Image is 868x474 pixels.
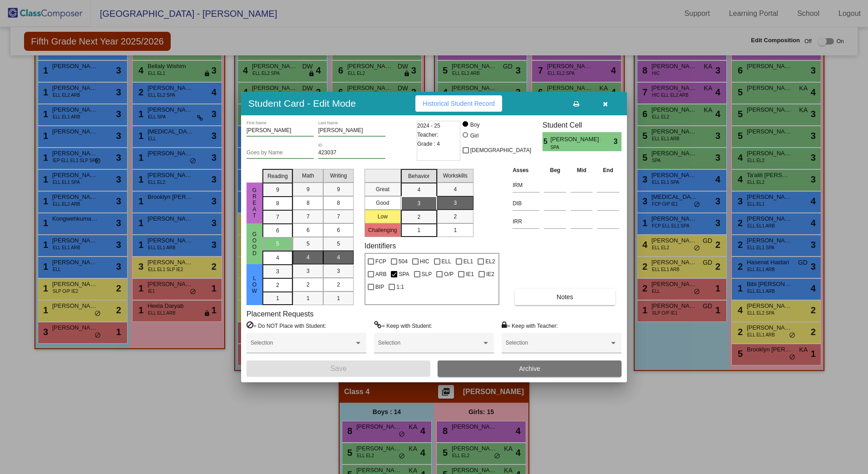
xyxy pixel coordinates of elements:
[595,165,621,175] th: End
[337,185,340,193] span: 9
[513,197,539,210] input: assessment
[251,275,259,294] span: Low
[502,321,558,330] label: = Keep with Teacher:
[485,256,495,267] span: EL2
[444,269,454,280] span: O/P
[438,360,621,377] button: Archive
[417,139,440,148] span: Grade : 4
[337,267,340,275] span: 3
[276,294,279,302] span: 1
[337,253,340,262] span: 4
[375,256,386,267] span: FCP
[276,281,279,289] span: 2
[420,256,429,267] span: HIC
[542,136,550,147] span: 5
[568,165,595,175] th: Mid
[417,130,438,139] span: Teacher:
[276,227,279,235] span: 6
[330,365,346,372] span: Save
[557,293,573,301] span: Notes
[306,281,310,289] span: 2
[519,365,540,372] span: Archive
[247,321,326,330] label: = Do NOT Place with Student:
[330,172,347,180] span: Writing
[251,231,259,257] span: Good
[415,95,502,112] button: Historical Student Record
[542,121,621,129] h3: Student Cell
[443,172,468,180] span: Workskills
[454,226,457,234] span: 1
[454,199,457,207] span: 3
[464,256,473,267] span: EL1
[442,256,451,267] span: ELL
[247,310,314,318] label: Placement Requests
[470,145,531,156] span: [DEMOGRAPHIC_DATA]
[417,121,440,130] span: 2024 - 25
[306,226,310,234] span: 6
[542,165,568,175] th: Beg
[396,281,404,292] span: 1:1
[306,212,310,221] span: 7
[337,226,340,234] span: 6
[470,132,479,140] div: Girl
[374,321,432,330] label: = Keep with Student:
[417,199,420,207] span: 3
[515,289,615,305] button: Notes
[251,187,259,219] span: Great
[302,172,314,180] span: Math
[399,256,408,267] span: 504
[276,186,279,194] span: 9
[614,136,621,147] span: 3
[276,254,279,262] span: 4
[306,185,310,193] span: 9
[306,199,310,207] span: 8
[337,240,340,248] span: 5
[513,215,539,228] input: assessment
[486,269,494,280] span: IE2
[423,100,495,107] span: Historical Student Record
[417,186,420,194] span: 4
[550,135,601,144] span: [PERSON_NAME] [PERSON_NAME]
[267,172,288,180] span: Reading
[276,267,279,276] span: 3
[337,212,340,221] span: 7
[375,281,384,292] span: BIP
[417,213,420,221] span: 2
[466,269,474,280] span: IE1
[276,213,279,221] span: 7
[306,240,310,248] span: 5
[306,267,310,275] span: 3
[248,98,356,109] h3: Student Card - Edit Mode
[375,269,387,280] span: ARB
[422,269,432,280] span: SLP
[454,212,457,221] span: 2
[417,226,420,234] span: 1
[337,294,340,302] span: 1
[470,121,480,129] div: Boy
[318,150,385,156] input: Enter ID
[550,144,594,151] span: SPA
[365,242,396,250] label: Identifiers
[306,253,310,262] span: 4
[454,185,457,193] span: 4
[513,178,539,192] input: assessment
[408,172,429,180] span: Behavior
[247,150,314,156] input: goes by name
[337,199,340,207] span: 8
[306,294,310,302] span: 1
[510,165,542,175] th: Asses
[247,360,430,377] button: Save
[337,281,340,289] span: 2
[276,240,279,248] span: 5
[399,269,409,280] span: SPA
[276,199,279,207] span: 8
